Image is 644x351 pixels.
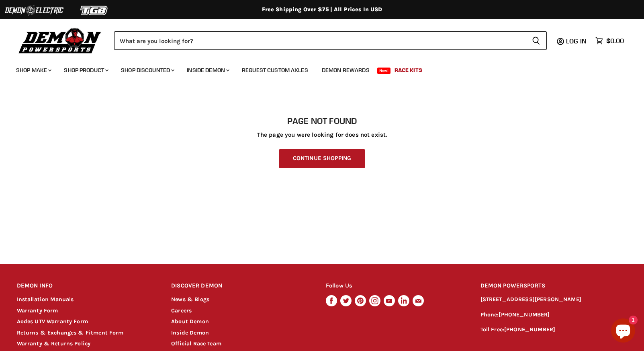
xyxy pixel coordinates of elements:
a: $0.00 [591,35,628,47]
img: TGB Logo 2 [64,3,125,18]
a: Inside Demon [171,329,209,336]
a: Shop Product [58,62,113,78]
a: Warranty Form [17,307,58,314]
a: Request Custom Axles [236,62,314,78]
p: [STREET_ADDRESS][PERSON_NAME] [480,295,628,304]
span: Log in [566,37,587,45]
h2: DEMON INFO [17,277,156,296]
button: Search [525,31,547,50]
span: $0.00 [606,37,624,45]
ul: Main menu [10,59,622,78]
a: Shop Discounted [115,62,179,78]
p: Toll Free: [480,325,628,335]
a: Race Kits [388,62,428,78]
a: Careers [171,307,192,314]
p: Phone: [480,310,628,320]
a: Shop Make [10,62,56,78]
a: Returns & Exchanges & Fitment Form [17,329,124,336]
input: Search [114,31,525,50]
span: New! [377,68,391,74]
h2: DISCOVER DEMON [171,277,311,296]
h1: Page not found [17,116,628,126]
h2: DEMON POWERSPORTS [480,277,628,296]
a: Demon Rewards [316,62,376,78]
a: About Demon [171,318,209,325]
div: Free Shipping Over $75 | All Prices In USD [1,6,644,13]
a: Log in [562,37,591,45]
a: Continue Shopping [279,149,365,168]
h2: Follow Us [326,277,465,296]
img: Demon Powersports [16,26,104,55]
form: Product [114,31,547,50]
a: Official Race Team [171,340,221,347]
a: Installation Manuals [17,296,74,303]
a: Aodes UTV Warranty Form [17,318,88,325]
img: Demon Electric Logo 2 [4,3,64,18]
a: News & Blogs [171,296,209,303]
inbox-online-store-chat: Shopify online store chat [609,318,638,345]
a: [PHONE_NUMBER] [504,326,555,333]
a: Inside Demon [181,62,234,78]
a: [PHONE_NUMBER] [499,311,550,318]
p: The page you were looking for does not exist. [17,131,628,138]
a: Warranty & Returns Policy [17,340,91,347]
